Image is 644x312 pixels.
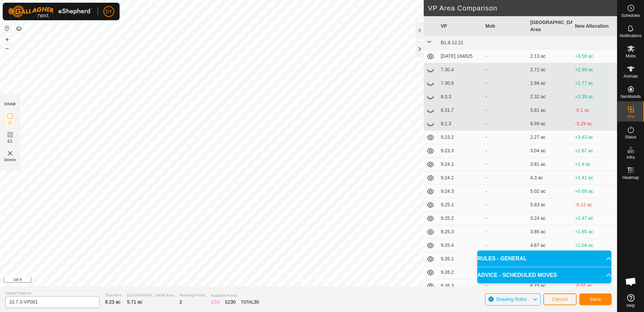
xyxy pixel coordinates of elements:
td: 4.67 ac [527,239,572,252]
td: 3.81 ac [527,158,572,171]
td: [DATE] 184825 [438,50,483,63]
span: [GEOGRAPHIC_DATA] Area [127,292,174,298]
div: - [485,53,525,60]
span: 30 [230,299,236,305]
td: 9.23.3 [438,144,483,158]
div: - [485,147,525,154]
a: Contact Us [315,278,335,284]
td: 2.72 ac [527,63,572,77]
button: + [3,35,11,44]
div: - [485,134,525,141]
button: – [3,44,11,52]
td: 9.25.2 [438,212,483,225]
span: Drawing Rules [496,296,527,302]
td: 7.30.4 [438,63,483,77]
span: Watering Points [180,292,205,298]
button: Save [579,293,612,305]
div: - [485,120,525,127]
td: 9.24.1 [438,158,483,171]
td: 6.23 ac [527,279,572,293]
span: Infra [626,155,635,159]
span: 30 [254,299,259,305]
td: 3.24 ac [527,212,572,225]
td: +2.77 ac [572,77,617,90]
td: 9.25.3 [438,225,483,239]
div: TOTAL [241,298,259,306]
td: 3.85 ac [527,225,572,239]
div: - [485,93,525,100]
span: Total Area [105,292,122,298]
td: 9.25.4 [438,239,483,252]
button: Cancel [543,293,577,305]
td: 9.26.1 [438,252,483,266]
span: Heatmap [622,176,639,180]
span: Delete [4,157,16,162]
span: B1.8.12.21 [441,40,463,45]
span: Cancel [552,296,568,302]
td: 2.94 ac [527,77,572,90]
td: -0.1 ac [572,104,617,117]
td: 9.26.3 [438,279,483,293]
span: VPs [627,115,634,119]
div: - [485,282,525,289]
span: Available Points [211,293,259,298]
span: Notifications [620,34,642,38]
td: +1.04 ac [572,239,617,252]
div: - [485,161,525,168]
th: New Allocation [572,16,617,36]
td: -0.12 ac [572,198,617,212]
div: - [485,188,525,195]
td: 5.02 ac [527,185,572,198]
p-accordion-header: RULES - GENERAL [477,251,611,267]
button: Map Layers [15,25,23,33]
span: 8.23 ac [105,299,121,305]
span: Schedules [621,14,640,18]
div: Open chat [621,271,641,292]
h2: VP Area Comparison [428,4,617,12]
td: 5.81 ac [527,104,572,117]
td: 5.83 ac [527,198,572,212]
td: 9.24.2 [438,171,483,185]
td: 7.30.6 [438,77,483,90]
span: 14 [215,299,220,305]
span: Animals [623,74,638,78]
td: 8.99 ac [527,117,572,131]
span: Status [625,135,636,139]
td: +1.41 ac [572,171,617,185]
a: Privacy Policy [282,278,307,284]
td: -0.52 ac [572,279,617,293]
th: Mob [483,16,527,36]
td: +2.99 ac [572,63,617,77]
div: IZ [211,298,220,306]
td: 9.26.2 [438,266,483,279]
td: 2.27 ac [527,131,572,144]
div: - [485,215,525,222]
span: 5.71 ac [127,299,142,305]
th: [GEOGRAPHIC_DATA] Area [527,16,572,36]
td: -3.29 ac [572,117,617,131]
p-accordion-header: ADVICE - SCHEDULED MOVES [477,267,611,283]
div: - [485,107,525,114]
div: DRAW [4,102,16,107]
td: +3.58 ac [572,50,617,63]
div: - [485,242,525,249]
img: VP [6,149,14,157]
td: +3.39 ac [572,90,617,104]
th: VP [438,16,483,36]
td: 9.24.3 [438,185,483,198]
td: 9.23.2 [438,131,483,144]
td: 4.3 ac [527,171,572,185]
span: 2 [180,299,182,305]
div: - [485,201,525,208]
td: 3.04 ac [527,144,572,158]
span: ADVICE - SCHEDULED MOVES [477,271,557,279]
span: IZ [8,120,12,125]
span: Neckbands [620,95,641,99]
td: 9.25.1 [438,198,483,212]
td: +1.85 ac [572,225,617,239]
span: EZ [8,139,13,144]
a: Help [617,291,644,310]
div: - [485,174,525,181]
span: Save [590,296,601,302]
td: 2.13 ac [527,50,572,63]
